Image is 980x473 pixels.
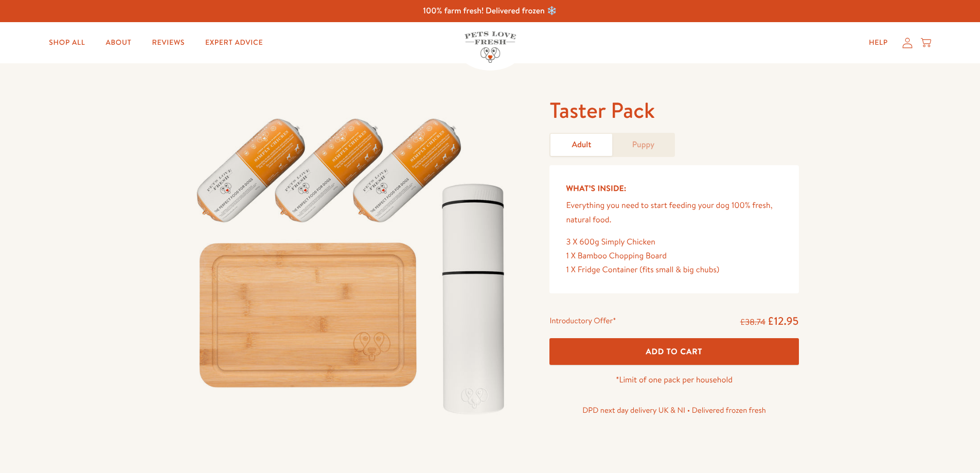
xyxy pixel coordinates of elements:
p: DPD next day delivery UK & NI • Delivered frozen fresh [549,404,798,417]
h1: Taster Pack [549,96,798,125]
div: 1 X Fridge Container (fits small & big chubs) [566,263,782,277]
a: Shop All [41,32,93,53]
a: Puppy [612,134,674,156]
p: Everything you need to start feeding your dog 100% fresh, natural food. [566,199,782,226]
a: Reviews [144,32,193,53]
s: £38.74 [740,317,765,328]
img: Pets Love Fresh [465,31,516,63]
span: 1 X Bamboo Chopping Board [566,250,667,261]
a: Help [861,32,896,53]
span: £12.95 [768,313,799,328]
div: 3 X 600g Simply Chicken [566,235,782,249]
p: *Limit of one pack per household [549,373,798,387]
a: Expert Advice [197,32,271,53]
div: Introductory Offer* [549,314,616,329]
a: Adult [550,134,612,156]
a: About [97,32,139,53]
h5: What’s Inside: [566,182,782,195]
span: Add To Cart [646,346,703,357]
button: Add To Cart [549,338,798,365]
img: Taster Pack - Adult [182,96,525,426]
